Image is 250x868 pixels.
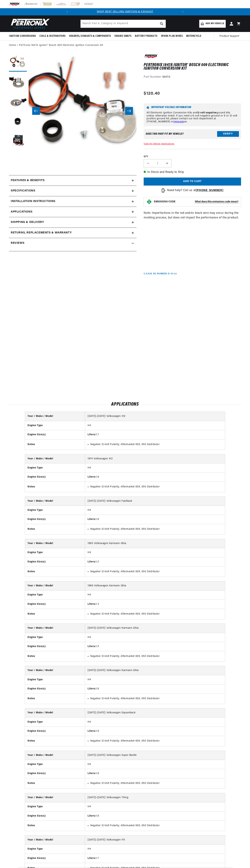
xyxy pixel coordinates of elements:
[144,155,241,158] label: QTY
[38,32,67,40] summary: Coils & Distributors
[71,10,179,14] div: Announcement
[25,567,85,577] th: Notes
[144,54,241,275] div: Note: Imperfections in the red and/or black wire may occur during the molding process, but does n...
[85,590,225,600] td: H4
[25,727,85,736] th: Engine Size(s)
[25,482,85,492] th: Notes
[25,717,85,727] th: Engine Type
[9,32,38,40] summary: Ignition Conversions
[25,736,85,746] th: Notes
[9,132,27,150] button: Load image 5 in gallery view
[179,8,186,15] button: Translation missing: en.sections.announcements.next_announcement
[97,10,153,13] a: SHOP BEST SELLING IGNITION & EXHAUST
[115,34,131,38] span: Engine Swaps
[9,93,27,111] button: Load image 3 in gallery view
[85,421,225,430] td: H4
[11,231,72,235] h2: Returns, Replacements & Warranty
[154,200,238,203] button: EMISSIONS CODEWhat does this emissions code mean?
[25,497,85,506] th: Year / Make / Model
[90,697,222,701] li: Negative 12-Volt Polarity; Aftermarket 009, 050 Distributor
[199,20,226,28] a: Add my vehicle
[85,835,225,845] td: [DATE]-[DATE] Volkswagen 411
[25,802,85,811] th: Engine Type
[11,178,44,183] h2: Features & Benefits
[85,845,225,854] td: H4
[25,524,85,534] th: Notes
[90,824,222,828] li: Negative 12-Volt Polarity; Aftermarket 009, 050 Distributor
[88,433,96,436] strong: Liters:
[9,175,137,186] summary: Features & Benefits
[144,90,160,97] span: $120.40
[85,854,225,863] td: 1.7
[85,539,225,548] td: 1965 Volkswagen Karmann Ghia
[85,717,225,727] td: H4
[196,189,223,192] strong: [PHONE_NUMBER]
[9,186,137,196] summary: Specifications
[88,560,96,563] strong: Liters:
[144,143,174,145] a: View All Vehicle Applications
[125,107,133,115] button: Slide right
[69,34,111,38] span: Headers, Exhausts & Components
[186,34,201,38] span: Motorcycle
[39,34,66,38] span: Coils & Distributors
[147,111,238,123] p: All Electronic Ignition Conversion Kits are ground kits unless otherwise noted. If you need a 6-v...
[85,497,225,506] td: [DATE]-[DATE] Volkswagen Fastback
[85,624,225,633] td: [DATE]-[DATE] Volkswagen Karmann Ghia
[85,684,225,694] td: 1.6
[90,485,222,489] li: Negative 12-Volt Polarity; Aftermarket 009, 050 Distributor
[25,694,85,704] th: Notes
[85,463,225,472] td: H4
[25,651,85,662] th: Notes
[9,238,137,248] summary: Reviews
[25,421,85,430] th: Engine Type
[217,131,239,137] button: Verify
[135,34,157,38] span: Battery Products
[158,20,166,28] button: search button
[197,111,217,114] strong: 12-volt negative
[9,73,27,91] button: Load image 2 in gallery view
[167,188,223,193] p: Need help? Call us at
[25,473,85,482] th: Engine Size(s)
[25,439,85,450] th: Notes
[9,34,36,38] span: Ignition Conversions
[9,207,137,217] a: Applications
[162,76,170,78] strong: 1847A
[9,43,241,47] nav: breadcrumbs
[85,412,225,421] td: [DATE]-[DATE] Volkswagen 412
[25,666,85,675] th: Year / Make / Model
[154,200,175,203] strong: EMISSIONS CODE
[9,113,27,131] button: Load image 4 in gallery view
[25,454,85,463] th: Year / Make / Model
[88,815,96,817] strong: Liters:
[90,612,222,616] li: Negative 12-Volt Polarity; Aftermarket 009, 050 Distributor
[25,506,85,515] th: Engine Type
[85,760,225,769] td: H4
[219,34,239,38] span: Product Support
[88,772,96,775] strong: Liters:
[85,802,225,811] td: H4
[144,63,241,71] h1: PerTronix 1847A Ignitor® Bosch 009 Electronic Ignition Conversion Kit
[25,609,85,619] th: Notes
[9,54,137,168] media-gallery: Gallery Viewer
[25,684,85,694] th: Engine Size(s)
[146,199,152,205] img: Emissions code
[19,43,103,47] a: PerTronix 1847A Ignitor® Bosch 009 Electronic Ignition Conversion Kit
[88,730,96,732] strong: Liters:
[25,751,85,760] th: Year / Make / Model
[11,220,44,225] h2: Shipping & Delivery
[144,178,241,186] button: Add to cart
[88,518,96,521] strong: Liters:
[9,18,50,30] img: Pertronix
[85,751,225,760] td: [DATE]-[DATE] Volkswagen Super Beetle
[219,32,241,41] summary: Product Support
[9,54,27,72] button: Load image 1 in gallery view
[25,515,85,524] th: Engine Size(s)
[113,32,133,40] summary: Engine Swaps
[11,210,32,214] span: Applications
[85,581,225,590] td: 1966 Volkswagen Karmann Ghia
[144,170,241,175] p: In-Stock and Ready to Ship
[25,708,85,717] th: Year / Make / Model
[85,642,225,651] td: 1.5
[85,473,225,482] td: 1.8
[25,463,85,472] th: Engine Type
